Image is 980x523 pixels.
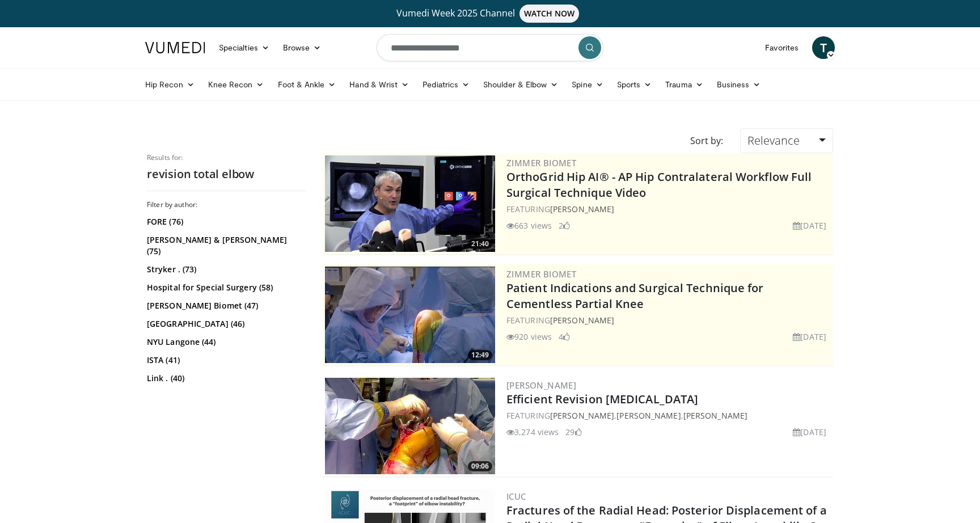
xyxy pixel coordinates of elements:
[377,34,603,61] input: Search topics, interventions
[147,216,303,227] a: FORE (76)
[506,410,831,421] div: FEATURING , ,
[325,267,495,363] a: 12:49
[559,220,570,231] li: 2
[468,239,492,249] span: 21:40
[147,264,303,275] a: Stryker . (73)
[506,331,552,343] li: 920 views
[201,73,271,96] a: Knee Recon
[325,378,495,474] img: e00b193b-db12-4463-8e78-081f3d7147c5.300x170_q85_crop-smart_upscale.jpg
[793,220,826,231] li: [DATE]
[740,128,833,153] a: Relevance
[616,410,681,421] a: [PERSON_NAME]
[506,169,812,200] a: OrthoGrid Hip AI® - AP Hip Contralateral Workflow Full Surgical Technique Video
[506,280,764,311] a: Patient Indications and Surgical Technique for Cementless Partial Knee
[476,73,565,96] a: Shoulder & Elbow
[506,157,576,168] a: Zimmer Biomet
[325,155,495,252] img: 96a9cbbb-25ee-4404-ab87-b32d60616ad7.300x170_q85_crop-smart_upscale.jpg
[276,36,328,59] a: Browse
[145,42,205,53] img: VuMedi Logo
[682,128,732,153] div: Sort by:
[468,350,492,360] span: 12:49
[506,220,552,231] li: 663 views
[793,426,826,438] li: [DATE]
[271,73,343,96] a: Foot & Ankle
[325,155,495,252] a: 21:40
[793,331,826,343] li: [DATE]
[325,378,495,474] a: 09:06
[550,410,614,421] a: [PERSON_NAME]
[658,73,710,96] a: Trauma
[147,336,303,348] a: NYU Langone (44)
[559,331,570,343] li: 4
[550,204,614,214] a: [PERSON_NAME]
[147,234,303,257] a: [PERSON_NAME] & [PERSON_NAME] (75)
[147,200,306,209] h3: Filter by author:
[506,203,831,215] div: FEATURING
[147,318,303,330] a: [GEOGRAPHIC_DATA] (46)
[506,268,576,280] a: Zimmer Biomet
[147,167,306,182] h2: revision total elbow
[468,461,492,471] span: 09:06
[147,355,303,366] a: ISTA (41)
[147,5,833,23] a: Vumedi Week 2025 ChannelWATCH NOW
[683,410,747,421] a: [PERSON_NAME]
[506,379,576,391] a: [PERSON_NAME]
[565,73,610,96] a: Spine
[506,314,831,326] div: FEATURING
[565,426,581,438] li: 29
[550,315,614,326] a: [PERSON_NAME]
[710,73,768,96] a: Business
[506,391,698,407] a: Efficient Revision [MEDICAL_DATA]
[747,133,800,148] span: Relevance
[138,73,201,96] a: Hip Recon
[758,36,805,59] a: Favorites
[812,36,835,59] a: T
[416,73,476,96] a: Pediatrics
[506,491,526,502] a: ICUC
[519,5,580,23] span: WATCH NOW
[325,267,495,363] img: 2c28c705-9b27-4f8d-ae69-2594b16edd0d.300x170_q85_crop-smart_upscale.jpg
[147,300,303,311] a: [PERSON_NAME] Biomet (47)
[147,373,303,384] a: Link . (40)
[610,73,659,96] a: Sports
[147,153,306,162] p: Results for:
[147,282,303,293] a: Hospital for Special Surgery (58)
[506,426,559,438] li: 3,274 views
[212,36,276,59] a: Specialties
[343,73,416,96] a: Hand & Wrist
